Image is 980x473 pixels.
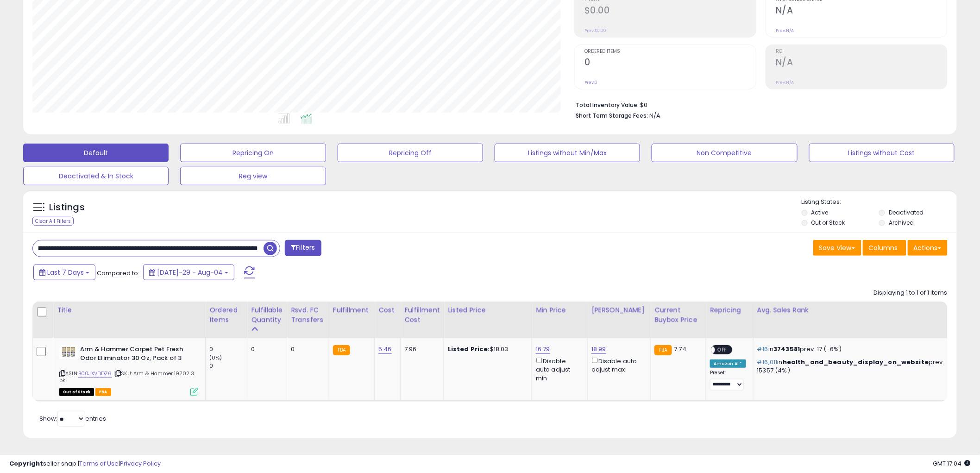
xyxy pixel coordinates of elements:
[869,243,898,252] span: Columns
[908,240,948,256] button: Actions
[652,144,797,162] button: Non Competitive
[251,345,280,353] div: 0
[710,359,746,368] div: Amazon AI *
[23,144,169,162] button: Default
[59,388,94,396] span: All listings that are currently out of stock and unavailable for purchase on Amazon
[333,345,350,355] small: FBA
[591,345,606,354] a: 18.99
[285,240,321,256] button: Filters
[338,144,483,162] button: Repricing Off
[584,49,756,54] span: Ordered Items
[715,346,730,354] span: OFF
[378,305,396,315] div: Cost
[49,201,85,214] h5: Listings
[536,345,550,354] a: 16.79
[874,289,948,297] div: Displaying 1 to 1 of 1 items
[654,345,672,355] small: FBA
[811,219,845,227] label: Out of Stock
[710,305,749,315] div: Repricing
[674,345,687,353] span: 7.74
[157,268,223,277] span: [DATE]-29 - Aug-04
[576,112,648,120] b: Short Term Storage Fees:
[59,370,195,384] span: | SKU: Arm & Hammer 19702 3 pk
[57,305,201,315] div: Title
[809,144,955,162] button: Listings without Cost
[448,305,528,315] div: Listed Price
[757,358,778,366] span: #16,011
[536,305,584,315] div: Min Price
[584,80,597,85] small: Prev: 0
[448,345,525,353] div: $18.03
[291,305,325,325] div: Rsvd. FC Transfers
[209,305,243,325] div: Ordered Items
[97,269,139,277] span: Compared to:
[776,5,947,18] h2: N/A
[889,208,923,216] label: Deactivated
[863,240,906,256] button: Columns
[776,49,947,54] span: ROI
[143,265,234,280] button: [DATE]-29 - Aug-04
[757,358,945,375] p: in prev: 15357 (4%)
[209,354,222,361] small: (0%)
[757,345,768,353] span: #16
[757,305,948,315] div: Avg. Sales Rank
[47,268,84,277] span: Last 7 Days
[591,305,647,315] div: [PERSON_NAME]
[120,459,161,468] a: Privacy Policy
[333,305,371,315] div: Fulfillment
[180,144,326,162] button: Repricing On
[783,358,929,366] span: health_and_beauty_display_on_website
[404,345,437,353] div: 7.96
[776,28,794,33] small: Prev: N/A
[576,99,941,110] li: $0
[776,80,794,85] small: Prev: N/A
[23,167,169,185] button: Deactivated & In Stock
[291,345,322,353] div: 0
[9,459,43,468] strong: Copyright
[889,219,914,227] label: Archived
[32,217,74,226] div: Clear All Filters
[78,370,112,378] a: B00JXVDDZ6
[209,362,247,370] div: 0
[448,345,490,353] b: Listed Price:
[536,356,580,383] div: Disable auto adjust min
[654,305,702,325] div: Current Buybox Price
[757,345,945,353] p: in prev: 17 (-6%)
[39,414,106,423] span: Show: entries
[95,388,111,396] span: FBA
[649,111,660,120] span: N/A
[404,305,440,325] div: Fulfillment Cost
[79,459,119,468] a: Terms of Use
[59,345,78,359] img: 51CfowLot8L._SL40_.jpg
[802,198,957,207] p: Listing States:
[576,101,639,109] b: Total Inventory Value:
[180,167,326,185] button: Reg view
[378,345,392,354] a: 5.46
[251,305,283,325] div: Fulfillable Quantity
[776,57,947,69] h2: N/A
[59,345,198,395] div: ASIN:
[209,345,247,353] div: 0
[33,265,95,280] button: Last 7 Days
[495,144,640,162] button: Listings without Min/Max
[584,57,756,69] h2: 0
[811,208,829,216] label: Active
[584,5,756,18] h2: $0.00
[813,240,861,256] button: Save View
[933,459,971,468] span: 2025-08-12 17:04 GMT
[584,28,606,33] small: Prev: $0.00
[80,345,193,365] b: Arm & Hammer Carpet Pet Fresh Odor Eliminator 30 Oz, Pack of 3
[591,356,643,374] div: Disable auto adjust max
[710,370,746,391] div: Preset:
[9,460,161,468] div: seller snap | |
[773,345,800,353] span: 3743581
